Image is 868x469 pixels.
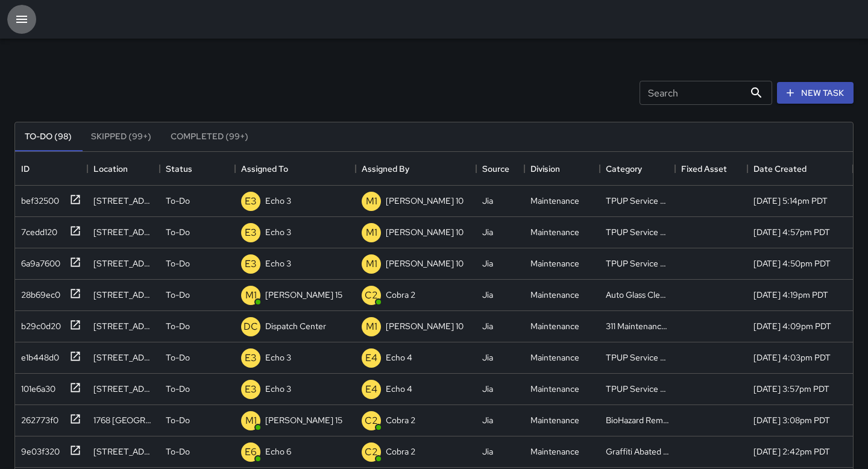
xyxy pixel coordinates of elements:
button: To-Do (98) [15,122,81,151]
p: Echo 3 [265,257,291,269]
div: 311 Maintenance Related Issue Reported [606,320,669,332]
p: To-Do [166,226,190,238]
div: Maintenance [530,445,579,458]
div: 6a9a7600 [16,253,60,269]
p: Cobra 2 [386,414,415,426]
p: M1 [366,319,377,334]
div: Fixed Asset [681,152,727,186]
div: Division [530,152,560,186]
p: Cobra 2 [386,445,415,458]
div: 1768 Broadway [93,414,154,426]
div: Maintenance [530,351,579,364]
div: ID [15,152,87,186]
div: Assigned To [241,152,288,186]
div: Date Created [753,152,807,186]
div: 9e03f320 [16,441,60,458]
p: [PERSON_NAME] 10 [386,257,464,269]
div: Jia [482,289,493,301]
p: [PERSON_NAME] 15 [265,414,342,426]
div: Category [606,152,642,186]
button: Completed (99+) [161,122,258,151]
p: To-Do [166,257,190,269]
div: Maintenance [530,195,579,207]
div: Maintenance [530,383,579,395]
div: Jia [482,351,493,364]
p: E3 [245,257,257,271]
p: Echo 3 [265,195,291,207]
div: 405 9th Street [93,226,154,238]
div: 101e6a30 [16,378,55,395]
div: 8/14/2025, 4:03pm PDT [753,351,831,364]
p: To-Do [166,383,190,395]
p: Echo 3 [265,351,291,364]
p: To-Do [166,289,190,301]
div: Graffiti Abated Large [606,445,669,458]
div: 2264 Webster Street [93,383,154,395]
p: Echo 4 [386,351,412,364]
p: M1 [245,414,257,428]
div: 8/14/2025, 5:14pm PDT [753,195,828,207]
div: Jia [482,257,493,269]
div: 995 Franklin Street [93,257,154,269]
p: To-Do [166,445,190,458]
div: Assigned By [356,152,476,186]
p: Echo 4 [386,383,412,395]
div: 701 Franklin Street [93,320,154,332]
div: 8/14/2025, 3:57pm PDT [753,383,829,395]
div: 8/14/2025, 4:09pm PDT [753,320,831,332]
p: M1 [366,194,377,209]
p: [PERSON_NAME] 10 [386,320,464,332]
div: 1205 Franklin Street [93,195,154,207]
div: 8/14/2025, 4:50pm PDT [753,257,831,269]
div: Source [476,152,524,186]
p: To-Do [166,320,190,332]
p: Echo 3 [265,383,291,395]
p: Echo 3 [265,226,291,238]
p: C2 [365,445,378,459]
div: Status [160,152,235,186]
div: Source [482,152,509,186]
div: bef32500 [16,190,59,207]
div: ID [21,152,30,186]
p: E3 [245,225,257,240]
div: TPUP Service Requested [606,195,669,207]
div: TPUP Service Requested [606,226,669,238]
div: Jia [482,445,493,458]
p: M1 [366,225,377,240]
p: E3 [245,194,257,209]
div: Fixed Asset [675,152,747,186]
div: Date Created [747,152,853,186]
p: E4 [365,382,377,397]
div: e1b448d0 [16,347,59,364]
button: New Task [777,82,854,104]
p: To-Do [166,195,190,207]
p: Dispatch Center [265,320,326,332]
p: C2 [365,288,378,303]
p: E3 [245,351,257,365]
div: Jia [482,320,493,332]
div: 28b69ec0 [16,284,60,301]
div: 1500 Broadway [93,445,154,458]
div: 100 Grand Avenue [93,351,154,364]
p: [PERSON_NAME] 15 [265,289,342,301]
div: 8/14/2025, 3:08pm PDT [753,414,830,426]
div: Location [93,152,128,186]
button: Skipped (99+) [81,122,161,151]
p: E4 [365,351,377,365]
p: M1 [366,257,377,271]
div: Jia [482,414,493,426]
p: [PERSON_NAME] 10 [386,195,464,207]
div: Maintenance [530,257,579,269]
p: M1 [245,288,257,303]
div: Assigned To [235,152,356,186]
div: 7cedd120 [16,221,57,238]
div: Jia [482,383,493,395]
div: Maintenance [530,226,579,238]
div: 330 17th Street [93,289,154,301]
p: To-Do [166,414,190,426]
div: BioHazard Removed [606,414,669,426]
div: TPUP Service Requested [606,257,669,269]
p: To-Do [166,351,190,364]
div: Location [87,152,160,186]
div: Jia [482,195,493,207]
